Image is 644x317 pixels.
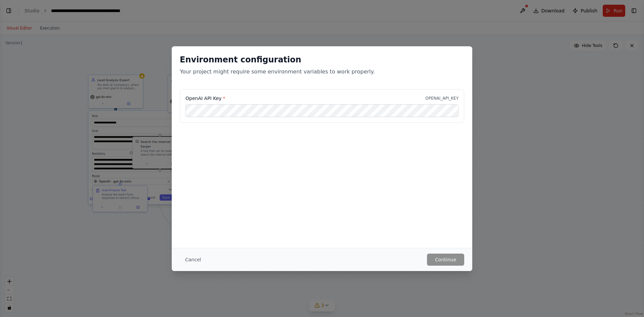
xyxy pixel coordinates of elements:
[180,68,464,76] p: Your project might require some environment variables to work properly.
[425,96,459,101] p: OPENAI_API_KEY
[427,254,464,266] button: Continue
[180,254,206,266] button: Cancel
[185,95,225,102] label: OpenAI API Key
[180,54,464,65] h2: Environment configuration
